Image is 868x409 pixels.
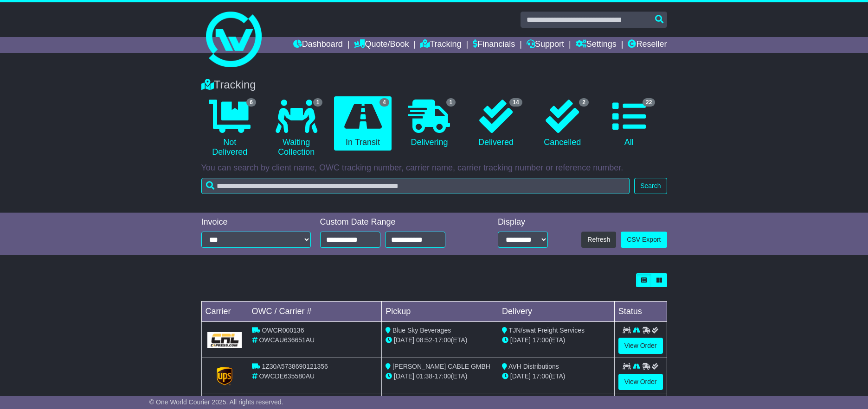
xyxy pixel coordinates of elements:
div: (ETA) [502,335,611,345]
div: Invoice [201,217,311,227]
span: [DATE] [510,372,531,380]
span: 2 [579,98,589,107]
span: 17:00 [435,336,451,344]
span: [PERSON_NAME] CABLE GMBH [392,363,490,370]
span: OWCR000136 [262,327,304,334]
span: [DATE] [394,372,414,380]
span: OWCAU636651AU [259,336,315,344]
a: Reseller [628,37,667,53]
span: 22 [643,98,655,107]
div: Custom Date Range [320,217,469,227]
p: You can search by client name, OWC tracking number, carrier name, carrier tracking number or refe... [201,163,667,173]
span: 01:38 [416,372,432,380]
span: 4 [379,98,389,107]
a: 1 Waiting Collection [268,96,325,161]
span: 17:00 [533,372,549,380]
a: CSV Export [621,232,667,248]
img: GetCarrierServiceLogo [207,332,242,348]
div: Display [498,217,548,227]
span: 17:00 [533,336,549,344]
a: Financials [473,37,515,53]
a: View Order [618,374,663,390]
span: [DATE] [394,336,414,344]
a: Support [527,37,564,53]
span: 08:52 [416,336,432,344]
a: 4 In Transit [334,96,391,151]
span: TJN/swat Freight Services [509,327,585,334]
button: Search [634,178,667,194]
span: 6 [246,98,256,107]
td: OWC / Carrier # [248,302,382,322]
td: Carrier [201,302,248,322]
span: [DATE] [510,336,531,344]
span: AVH Distributions [508,363,559,370]
span: 1 [313,98,323,107]
a: 22 All [600,96,657,151]
span: 17:00 [435,372,451,380]
span: 1Z30A5738690121356 [262,363,328,370]
a: 2 Cancelled [534,96,591,151]
a: Settings [576,37,617,53]
a: Tracking [420,37,461,53]
span: © One World Courier 2025. All rights reserved. [149,398,283,406]
a: View Order [618,338,663,354]
td: Delivery [498,302,614,322]
a: 1 Delivering [401,96,458,151]
td: Pickup [382,302,498,322]
a: Dashboard [293,37,343,53]
img: GetCarrierServiceLogo [217,367,232,385]
a: 14 Delivered [467,96,524,151]
span: 1 [446,98,456,107]
div: - (ETA) [386,335,494,345]
span: OWCDE635580AU [259,372,315,380]
button: Refresh [581,232,616,248]
div: - (ETA) [386,371,494,381]
a: 6 Not Delivered [201,96,258,161]
div: Tracking [197,78,672,92]
span: 14 [509,98,522,107]
a: Quote/Book [354,37,409,53]
td: Status [614,302,667,322]
div: (ETA) [502,371,611,381]
span: Blue Sky Beverages [392,327,451,334]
